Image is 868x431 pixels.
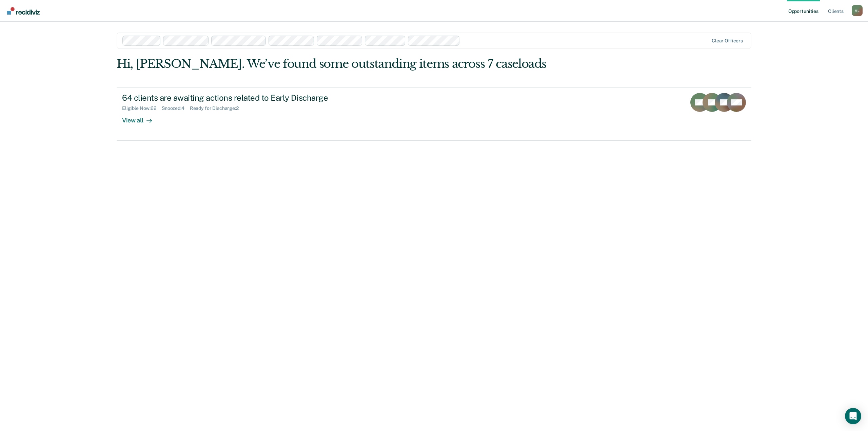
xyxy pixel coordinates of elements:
div: Hi, [PERSON_NAME]. We’ve found some outstanding items across 7 caseloads [117,57,625,71]
img: Recidiviz [7,7,40,15]
button: Profile dropdown button [852,5,863,16]
div: 64 clients are awaiting actions related to Early Discharge [122,93,360,103]
div: View all [122,111,160,124]
a: 64 clients are awaiting actions related to Early DischargeEligible Now:62Snoozed:4Ready for Disch... [117,87,751,141]
div: Eligible Now : 62 [122,105,162,111]
div: Clear officers [712,38,743,44]
div: Open Intercom Messenger [845,408,861,424]
div: Ready for Discharge : 2 [190,105,244,111]
div: A L [852,5,863,16]
div: Snoozed : 4 [162,105,190,111]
